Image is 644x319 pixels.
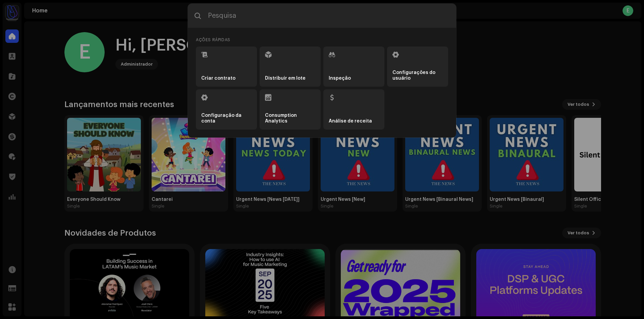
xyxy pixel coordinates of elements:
[201,113,252,124] strong: Configuração da conta
[329,76,351,81] strong: Inspeção
[329,118,372,124] strong: Análise de receita
[201,76,235,81] strong: Criar contrato
[188,4,456,28] input: Pesquisa
[196,36,448,44] div: Ações rápidas
[265,76,306,81] strong: Distribuir em lote
[265,113,315,124] strong: Consumption Analytics
[392,70,443,81] strong: Configurações do usuário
